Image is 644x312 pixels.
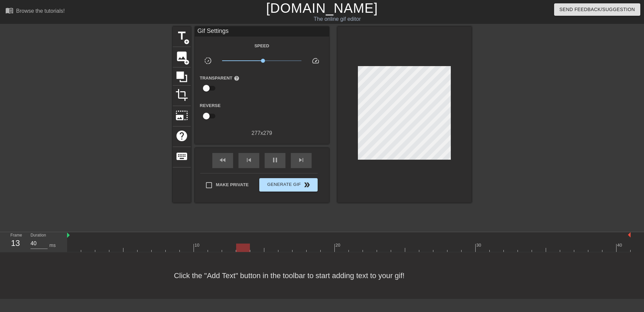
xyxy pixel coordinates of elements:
span: help [175,129,188,142]
div: 277 x 279 [195,129,329,137]
span: photo_size_select_large [175,109,188,122]
a: Browse the tutorials! [5,6,65,17]
button: Generate Gif [259,178,317,192]
span: menu_book [5,6,13,14]
div: Frame [5,232,25,252]
span: skip_next [297,156,305,164]
span: skip_previous [245,156,253,164]
span: help [234,75,239,81]
label: Speed [254,43,269,49]
button: Send Feedback/Suggestion [554,3,640,16]
div: Gif Settings [195,27,329,37]
div: 13 [10,237,20,249]
span: Send Feedback/Suggestion [559,5,635,14]
div: Browse the tutorials! [16,8,65,14]
div: 20 [335,242,341,249]
span: Make Private [216,181,249,188]
span: pause [271,156,279,164]
span: title [175,30,188,42]
span: fast_rewind [219,156,227,164]
label: Duration [31,233,46,238]
span: image [175,50,188,63]
span: add_circle [184,39,190,45]
label: Reverse [200,102,221,109]
div: 30 [476,242,482,249]
span: double_arrow [303,181,311,189]
label: Transparent [200,75,239,82]
span: Generate Gif [262,181,315,189]
div: 40 [617,242,623,249]
span: crop [175,89,188,101]
span: add_circle [184,59,190,65]
img: bound-end.png [628,232,631,238]
div: The online gif editor [218,15,457,23]
span: slow_motion_video [204,57,212,65]
a: [DOMAIN_NAME] [266,1,378,15]
span: keyboard [175,150,188,163]
span: speed [312,57,320,65]
div: 10 [195,242,201,249]
div: ms [49,242,56,249]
